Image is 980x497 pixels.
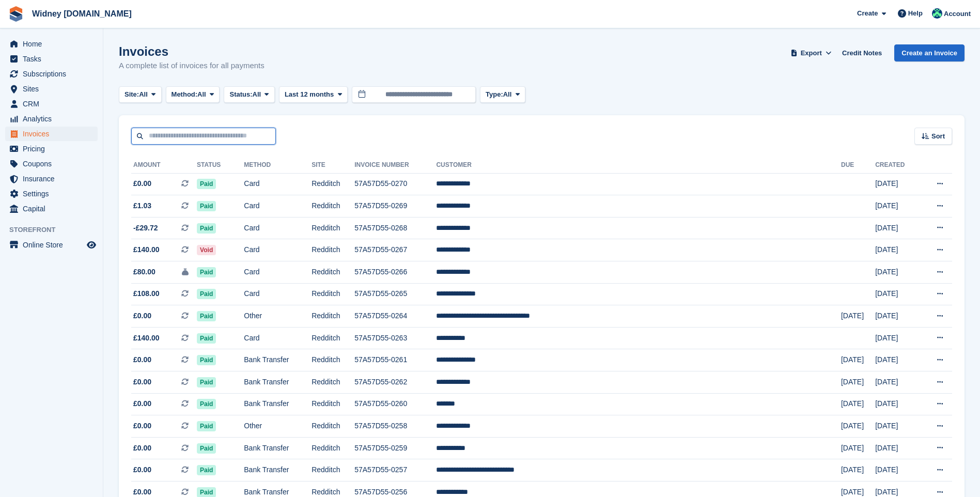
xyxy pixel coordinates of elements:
th: Customer [436,157,841,174]
td: [DATE] [875,437,920,459]
span: Paid [197,421,216,431]
span: Help [908,8,923,19]
span: £0.00 [133,178,151,189]
td: [DATE] [875,283,920,305]
span: Void [197,245,216,255]
span: Status: [229,89,252,100]
a: Credit Notes [838,44,886,61]
td: 57A57D55-0269 [354,195,436,218]
a: menu [5,187,98,201]
td: Redditch [312,371,354,394]
img: Emma [932,8,942,19]
td: Other [244,415,312,438]
td: Redditch [312,349,354,371]
span: Paid [197,267,216,277]
td: Card [244,173,312,195]
td: 57A57D55-0265 [354,283,436,305]
td: [DATE] [841,305,875,328]
td: Card [244,283,312,305]
span: Paid [197,179,216,189]
td: [DATE] [841,393,875,415]
td: 57A57D55-0260 [354,393,436,415]
button: Last 12 months [279,86,348,103]
span: Last 12 months [285,89,334,100]
span: All [197,89,206,100]
a: menu [5,97,98,111]
span: Coupons [23,157,85,171]
span: Insurance [23,172,85,186]
td: Bank Transfer [244,349,312,371]
td: [DATE] [875,239,920,261]
a: menu [5,142,98,156]
td: [DATE] [875,327,920,349]
td: Redditch [312,195,354,218]
td: [DATE] [875,393,920,415]
a: menu [5,127,98,141]
td: [DATE] [875,415,920,438]
th: Amount [131,157,197,174]
a: menu [5,67,98,81]
td: 57A57D55-0259 [354,437,436,459]
th: Method [244,157,312,174]
td: Other [244,305,312,328]
button: Type: All [480,86,525,103]
td: Redditch [312,261,354,284]
td: 57A57D55-0268 [354,217,436,239]
td: 57A57D55-0267 [354,239,436,261]
th: Invoice Number [354,157,436,174]
span: £0.00 [133,443,151,454]
td: [DATE] [875,371,920,394]
span: £0.00 [133,398,151,409]
span: CRM [23,97,85,111]
a: Widney [DOMAIN_NAME] [28,5,136,22]
a: menu [5,201,98,216]
span: Home [23,37,85,51]
td: 57A57D55-0261 [354,349,436,371]
td: Redditch [312,305,354,328]
a: Preview store [85,239,98,251]
span: £0.00 [133,310,151,321]
td: Card [244,327,312,349]
span: Paid [197,223,216,234]
td: [DATE] [875,217,920,239]
td: Bank Transfer [244,393,312,415]
td: [DATE] [875,173,920,195]
span: Site: [125,89,139,100]
td: Redditch [312,173,354,195]
span: £80.00 [133,267,155,277]
span: All [139,89,148,100]
span: Paid [197,201,216,211]
span: All [253,89,261,100]
span: Sites [23,82,85,96]
span: Export [801,48,822,58]
th: Site [312,157,354,174]
td: Card [244,217,312,239]
button: Status: All [224,86,274,103]
button: Method: All [166,86,220,103]
td: 57A57D55-0258 [354,415,436,438]
a: menu [5,52,98,66]
td: 57A57D55-0257 [354,459,436,482]
span: Paid [197,289,216,299]
th: Created [875,157,920,174]
th: Status [197,157,244,174]
span: £0.00 [133,464,151,475]
td: [DATE] [841,349,875,371]
td: [DATE] [875,195,920,218]
td: Bank Transfer [244,371,312,394]
a: menu [5,172,98,186]
td: 57A57D55-0270 [354,173,436,195]
td: Card [244,239,312,261]
td: [DATE] [841,415,875,438]
span: Account [944,9,971,19]
span: £0.00 [133,421,151,431]
button: Export [788,44,834,61]
span: Sort [931,131,945,142]
td: Redditch [312,239,354,261]
td: [DATE] [841,371,875,394]
span: Type: [486,89,503,100]
td: Redditch [312,415,354,438]
span: Tasks [23,52,85,66]
p: A complete list of invoices for all payments [119,60,265,72]
td: Card [244,195,312,218]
